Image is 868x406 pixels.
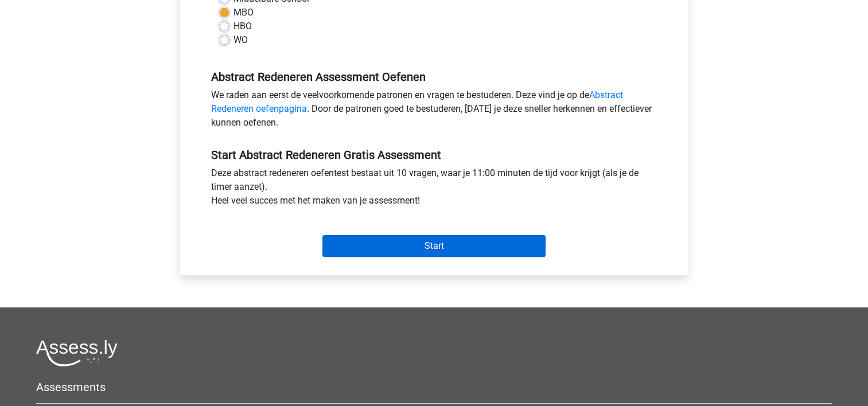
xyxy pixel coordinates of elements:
h5: Assessments [36,380,832,394]
input: Start [322,235,546,257]
h5: Start Abstract Redeneren Gratis Assessment [211,148,657,162]
div: We raden aan eerst de veelvoorkomende patronen en vragen te bestuderen. Deze vind je op de . Door... [203,88,666,134]
label: HBO [233,19,252,33]
div: Deze abstract redeneren oefentest bestaat uit 10 vragen, waar je 11:00 minuten de tijd voor krijg... [203,166,666,212]
h5: Abstract Redeneren Assessment Oefenen [211,70,657,84]
label: WO [233,33,248,47]
label: MBO [233,6,254,19]
img: Assessly logo [36,339,118,366]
